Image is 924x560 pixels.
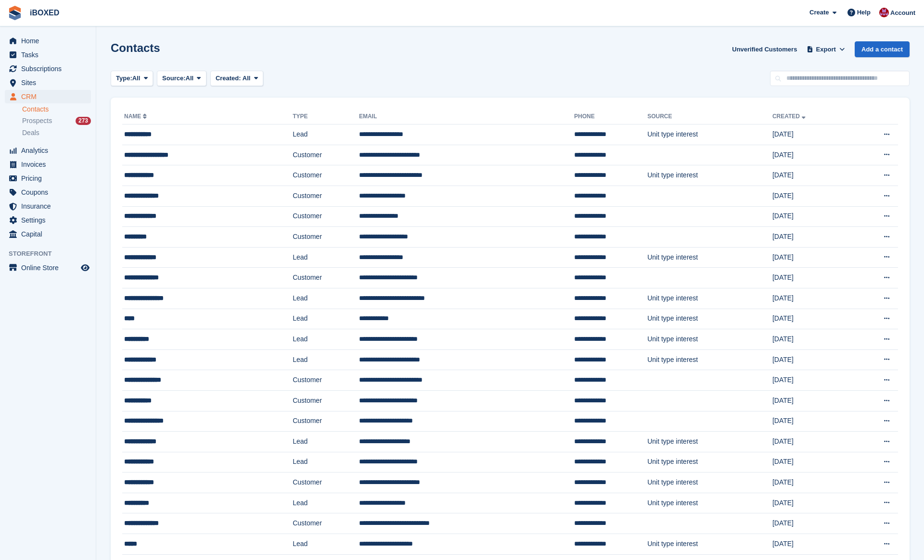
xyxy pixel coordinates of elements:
span: Storefront [9,249,96,259]
td: Unit type interest [647,473,772,493]
button: Export [805,41,847,57]
td: Customer [293,145,359,165]
a: menu [5,172,91,185]
button: Created: All [210,71,263,87]
th: Type [293,109,359,124]
td: [DATE] [772,513,852,534]
a: Prospects 273 [22,116,91,126]
td: Customer [293,513,359,534]
span: Insurance [21,199,79,213]
a: menu [5,199,91,213]
span: Pricing [21,172,79,185]
span: Tasks [21,48,79,62]
button: Type: All [111,71,153,87]
td: [DATE] [772,349,852,370]
a: Add a contact [855,41,910,57]
td: [DATE] [772,247,852,268]
td: Lead [293,309,359,329]
span: All [186,74,194,83]
td: Lead [293,534,359,555]
span: Settings [21,213,79,227]
span: Create [809,8,829,17]
a: menu [5,227,91,241]
a: menu [5,261,91,274]
img: Amanda Forder [879,8,889,17]
td: [DATE] [772,145,852,165]
span: Online Store [21,261,79,274]
td: [DATE] [772,329,852,350]
td: Customer [293,165,359,186]
td: [DATE] [772,124,852,145]
span: All [243,75,251,82]
td: Unit type interest [647,349,772,370]
a: Unverified Customers [728,41,801,57]
td: [DATE] [772,432,852,452]
td: [DATE] [772,473,852,493]
td: Unit type interest [647,124,772,145]
td: Lead [293,452,359,473]
th: Phone [574,109,647,124]
td: [DATE] [772,411,852,432]
td: Lead [293,247,359,268]
button: Source: All [157,71,206,87]
a: menu [5,213,91,227]
a: Name [124,113,149,120]
td: Unit type interest [647,452,772,473]
h1: Contacts [111,41,160,54]
td: [DATE] [772,165,852,186]
span: Account [890,8,915,18]
span: Help [857,8,871,17]
td: Unit type interest [647,329,772,350]
span: Coupons [21,186,79,199]
a: menu [5,186,91,199]
a: Deals [22,128,91,138]
img: stora-icon-8386f47178a22dfd0bd8f6a31ec36ba5ce8667c1dd55bd0f319d3a0aa187defe.svg [8,6,22,20]
td: [DATE] [772,370,852,391]
td: [DATE] [772,309,852,329]
td: [DATE] [772,288,852,309]
td: Lead [293,349,359,370]
td: Lead [293,432,359,452]
td: [DATE] [772,268,852,288]
a: menu [5,62,91,75]
span: Home [21,34,79,48]
td: [DATE] [772,186,852,206]
td: [DATE] [772,534,852,555]
td: Customer [293,206,359,227]
td: Customer [293,186,359,206]
td: Customer [293,370,359,391]
a: menu [5,48,91,62]
td: Lead [293,493,359,513]
span: Type: [116,74,132,83]
a: Contacts [22,105,91,114]
td: [DATE] [772,206,852,227]
th: Email [359,109,574,124]
a: menu [5,76,91,89]
td: [DATE] [772,452,852,473]
td: Customer [293,390,359,411]
a: menu [5,90,91,103]
td: Unit type interest [647,493,772,513]
td: [DATE] [772,227,852,248]
span: CRM [21,90,79,103]
a: menu [5,34,91,48]
span: Subscriptions [21,62,79,75]
td: [DATE] [772,493,852,513]
td: Unit type interest [647,288,772,309]
td: Lead [293,329,359,350]
th: Source [647,109,772,124]
a: menu [5,158,91,171]
span: Source: [162,74,185,83]
span: Export [816,45,836,54]
span: Deals [22,128,39,137]
span: All [132,74,141,83]
span: Created: [216,75,241,82]
td: Unit type interest [647,432,772,452]
span: Invoices [21,158,79,171]
td: [DATE] [772,390,852,411]
a: Created [772,113,808,120]
td: Customer [293,411,359,432]
a: menu [5,144,91,157]
span: Analytics [21,144,79,157]
td: Unit type interest [647,534,772,555]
